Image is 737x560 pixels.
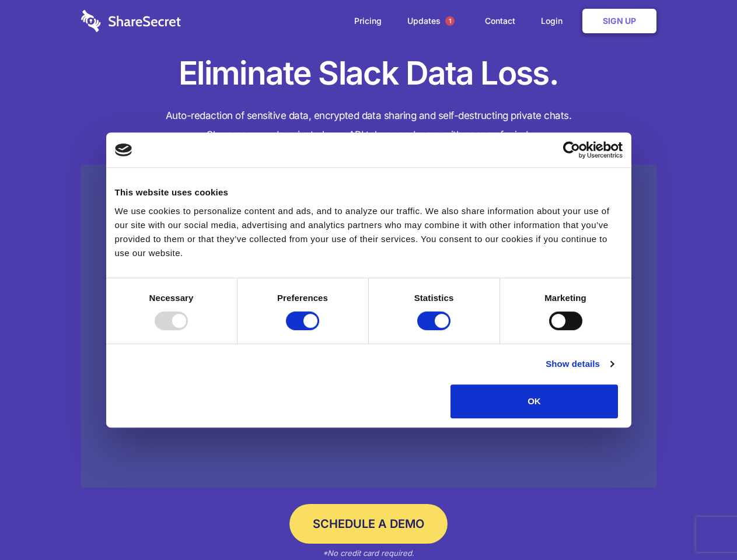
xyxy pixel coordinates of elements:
a: Usercentrics Cookiebot - opens in a new window [521,141,623,159]
strong: Necessary [149,293,194,303]
a: Show details [546,357,613,371]
a: Contact [473,3,527,39]
a: Wistia video thumbnail [81,164,656,488]
a: Sign Up [582,9,656,33]
em: *No credit card required. [323,548,414,558]
img: logo-wordmark-white-trans-d4663122ce5f474addd5e946df7df03e33cb6a1c49d2221995e7729f52c070b2.svg [81,10,181,32]
span: 1 [445,16,455,26]
a: Schedule a Demo [289,504,448,544]
div: We use cookies to personalize content and ads, and to analyze our traffic. We also share informat... [115,204,623,260]
button: OK [450,384,618,418]
h1: Eliminate Slack Data Loss. [81,52,656,94]
strong: Statistics [414,293,454,303]
h4: Auto-redaction of sensitive data, encrypted data sharing and self-destructing private chats. Shar... [81,106,656,145]
div: This website uses cookies [115,185,623,199]
img: logo [115,143,132,156]
strong: Marketing [544,293,586,303]
a: Pricing [343,3,393,39]
strong: Preferences [277,293,328,303]
a: Login [529,3,580,39]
